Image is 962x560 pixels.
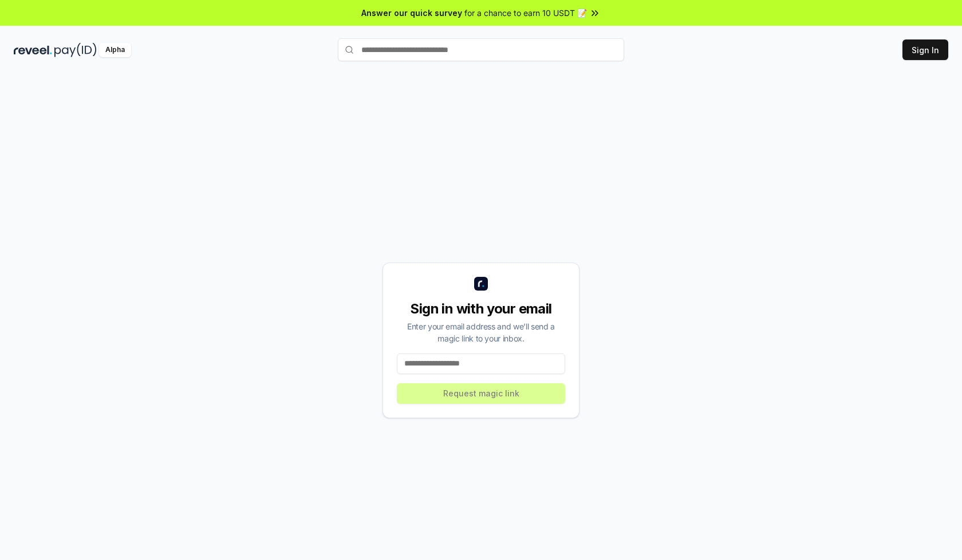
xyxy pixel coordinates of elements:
[902,39,948,60] button: Sign In
[464,7,587,19] span: for a chance to earn 10 USDT 📝
[397,300,565,318] div: Sign in with your email
[397,320,565,344] div: Enter your email address and we’ll send a magic link to your inbox.
[99,43,131,57] div: Alpha
[54,43,97,57] img: pay_id
[361,7,462,19] span: Answer our quick survey
[474,277,488,291] img: logo_small
[14,43,52,57] img: reveel_dark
